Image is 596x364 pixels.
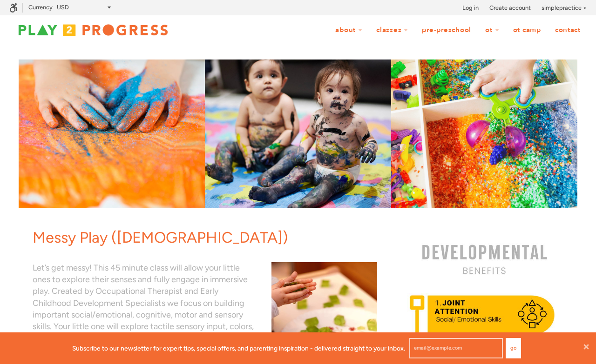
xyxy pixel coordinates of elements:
[462,3,479,13] a: Log in
[542,3,587,13] a: simplepractice >
[506,338,521,358] button: Go
[9,21,177,40] img: Play2Progress logo
[416,21,477,39] a: Pre-Preschool
[479,21,505,39] a: OT
[409,338,503,358] input: email@example.com
[507,21,547,39] a: OT Camp
[28,4,53,11] label: Currency
[489,3,531,13] a: Create account
[329,21,368,39] a: About
[370,21,414,39] a: Classes
[549,21,587,39] a: Contact
[33,227,384,248] h1: Messy Play ([DEMOGRAPHIC_DATA])
[72,343,405,353] p: Subscribe to our newsletter for expert tips, special offers, and parenting inspiration - delivere...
